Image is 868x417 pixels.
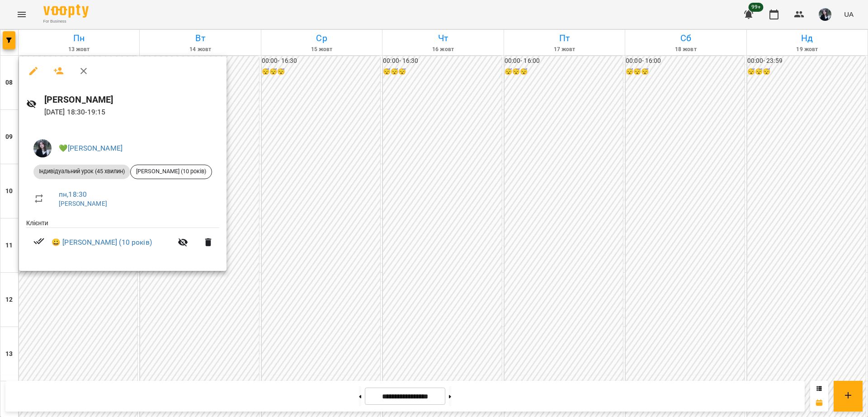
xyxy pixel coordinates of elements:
[59,200,107,207] a: [PERSON_NAME]
[59,144,123,152] a: 💚[PERSON_NAME]
[26,218,219,261] ul: Клієнти
[44,93,219,107] h6: [PERSON_NAME]
[59,190,87,199] a: пн , 18:30
[33,139,52,157] img: 91885ff653e4a9d6131c60c331ff4ae6.jpeg
[33,167,130,175] span: Індивідуальний урок (45 хвилин)
[52,237,152,248] a: 😀 [PERSON_NAME] (10 років)
[44,107,219,118] p: [DATE] 18:30 - 19:15
[131,167,212,175] span: [PERSON_NAME] (10 років)
[33,236,44,246] svg: Візит сплачено
[130,165,212,179] div: [PERSON_NAME] (10 років)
